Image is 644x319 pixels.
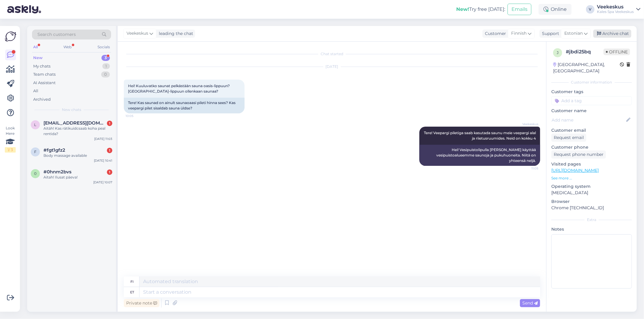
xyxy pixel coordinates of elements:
[5,31,16,42] img: Askly Logo
[551,175,632,181] p: See more ...
[131,276,134,287] div: fi
[43,169,72,175] span: #0hnm2bvs
[33,96,51,103] div: Archived
[34,171,37,176] span: 0
[551,226,632,232] p: Notes
[156,30,193,37] div: leading the chat
[124,51,540,57] div: Chat started
[33,88,38,94] div: All
[43,120,106,126] span: laurmarit@gmail.com
[551,96,632,105] input: Add a tag
[593,30,631,38] div: Archive chat
[551,150,606,159] div: Request phone number
[94,158,112,163] div: [DATE] 10:41
[124,299,159,307] div: Private note
[107,148,112,153] div: 1
[128,84,231,93] span: Hei! Kuuluvatko saunat pelkästään sauna oasis-lippuun? [GEOGRAPHIC_DATA]-lippuun ollenkaan saunaa?
[127,30,148,37] span: Veekeskus
[124,98,245,113] div: Tere! Kas saunad on ainult saunaoaasi pileti hinna sees? Kas veepargi pilet sisaldab sauna üldse?
[516,122,538,126] span: Veekeskus
[94,137,112,141] div: [DATE] 11:03
[539,4,572,15] div: Online
[551,217,632,223] div: Extra
[551,134,586,142] div: Request email
[33,55,43,61] div: New
[456,6,505,13] div: Try free [DATE]:
[43,147,65,153] span: #fgt1gfz2
[96,43,111,51] div: Socials
[101,71,110,77] div: 0
[62,43,73,51] div: Web
[597,5,640,14] a: VeekeskusKales Spa Veekeskus
[551,161,632,167] p: Visited pages
[564,30,583,37] span: Estonian
[566,48,604,55] div: # jbdi25bq
[604,49,630,55] span: Offline
[551,80,632,85] div: Customer information
[62,107,81,112] span: New chats
[107,121,112,126] div: 1
[130,287,134,297] div: et
[43,126,112,137] div: Aitäh! Kas rätikuidcsaab koha peal rentida?
[126,114,148,118] span: 10:05
[34,122,37,127] span: l
[33,71,56,77] div: Team chats
[33,80,56,86] div: AI Assistant
[551,205,632,211] p: Chrome [TECHNICAL_ID]
[5,125,16,153] div: Look Here
[93,180,112,185] div: [DATE] 10:07
[516,166,538,171] span: 11:05
[551,127,632,134] p: Customer email
[551,144,632,150] p: Customer phone
[101,55,110,61] div: 3
[5,147,16,153] div: 1 / 3
[551,190,632,196] p: [MEDICAL_DATA]
[597,5,634,9] div: Veekeskus
[540,30,559,37] div: Support
[586,5,594,14] div: V
[43,153,112,158] div: Body massage available
[508,4,531,15] button: Emails
[522,300,538,306] span: Send
[511,30,527,37] span: Finnish
[37,31,76,38] span: Search customers
[551,168,599,173] a: [URL][DOMAIN_NAME]
[553,62,620,74] div: [GEOGRAPHIC_DATA], [GEOGRAPHIC_DATA]
[107,169,112,175] div: 1
[551,89,632,95] p: Customer tags
[102,63,110,69] div: 1
[551,183,632,190] p: Operating system
[419,145,540,166] div: Hei! Vesipuistolipulla [PERSON_NAME] käyttää vesipuistoalueemme saunoja ja pukuhuoneita. Niitä on...
[43,175,112,180] div: Aitah! Ilusat päeva!
[552,117,625,123] input: Add name
[456,6,469,12] b: New!
[482,30,506,37] div: Customer
[424,131,537,141] span: Tere! Veepargi piletiga saab kasutada saunu meie veepargi alal ja riietusruumides. Neid on kokku 4
[34,150,37,154] span: f
[33,63,50,69] div: My chats
[32,43,39,51] div: All
[597,9,634,14] div: Kales Spa Veekeskus
[557,50,559,55] span: j
[124,64,540,69] div: [DATE]
[551,108,632,114] p: Customer name
[551,198,632,205] p: Browser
